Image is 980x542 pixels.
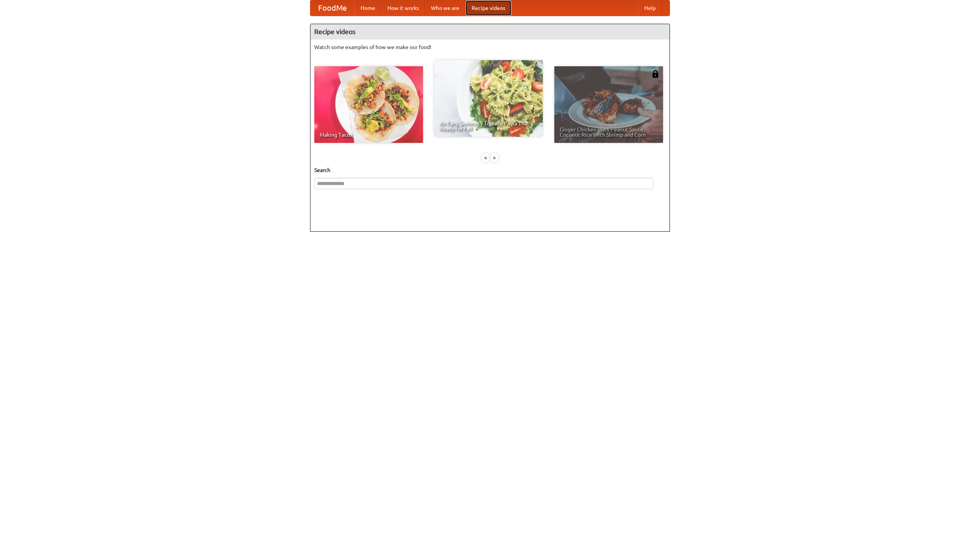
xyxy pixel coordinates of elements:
h5: Search [314,166,666,174]
a: Home [354,0,381,16]
img: 483408.png [652,70,659,78]
span: An Easy, Summery Tomato Pasta That's Ready for Fall [439,121,537,131]
a: Who we are [425,0,465,16]
a: FoodMe [310,0,354,16]
h4: Recipe videos [310,24,670,39]
p: Watch some examples of how we make our food! [314,43,666,51]
a: Making Tacos [314,66,423,143]
a: Help [638,0,662,16]
a: An Easy, Summery Tomato Pasta That's Ready for Fall [434,60,543,137]
div: « [482,153,489,162]
span: Making Tacos [320,132,418,138]
div: » [491,153,498,162]
a: How it works [381,0,425,16]
a: Recipe videos [465,0,511,16]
